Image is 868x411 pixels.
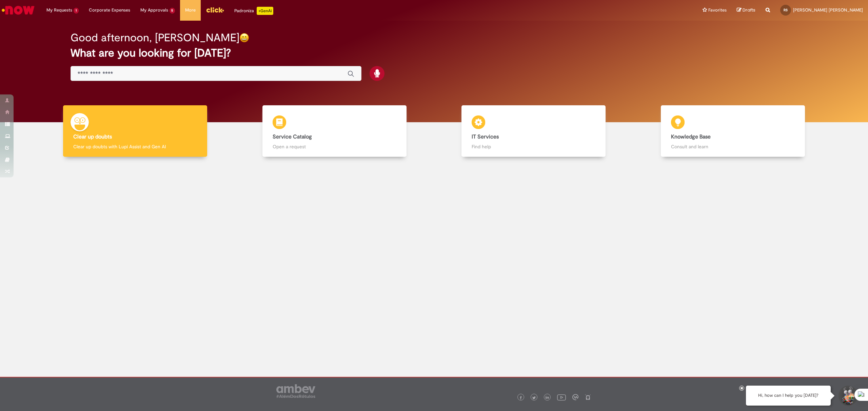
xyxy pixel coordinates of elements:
[585,394,591,400] img: logo_footer_naosei.png
[572,394,578,400] img: logo_footer_workplace.png
[708,7,727,14] span: Favorites
[71,32,239,44] h2: Good afternoon, [PERSON_NAME]
[793,7,863,13] span: [PERSON_NAME] [PERSON_NAME]
[206,5,224,15] img: click_logo_yellow_360x200.png
[434,105,633,157] a: IT Services Find help
[74,8,79,14] span: 1
[737,7,755,14] a: Drafts
[89,7,130,14] span: Corporate Expenses
[185,7,196,14] span: More
[71,47,797,59] h2: What are you looking for [DATE]?
[46,7,72,14] span: My Requests
[546,396,549,400] img: logo_footer_linkedin.png
[557,393,566,402] img: logo_footer_youtube.png
[671,143,795,150] p: Consult and learn
[140,7,168,14] span: My Approvals
[239,33,249,43] img: happy-face.png
[235,105,434,157] a: Service Catalog Open a request
[1,3,36,17] img: ServiceNow
[73,143,197,150] p: Clear up doubts with Lupi Assist and Gen AI
[472,143,595,150] p: Find help
[746,386,831,406] div: Hi, how can I help you [DATE]?
[472,133,499,140] b: IT Services
[276,384,315,398] img: logo_footer_ambev_rotulo_gray.png
[671,133,711,140] b: Knowledge Base
[633,105,833,157] a: Knowledge Base Consult and learn
[519,396,522,399] img: logo_footer_facebook.png
[743,7,755,13] span: Drafts
[36,105,235,157] a: Clear up doubts Clear up doubts with Lupi Assist and Gen AI
[234,7,273,15] div: Padroniza
[784,8,788,12] span: RS
[837,386,858,406] button: Start Support Conversation
[532,396,536,399] img: logo_footer_twitter.png
[170,8,175,14] span: 5
[73,133,112,140] b: Clear up doubts
[273,143,396,150] p: Open a request
[257,7,273,15] p: +GenAi
[273,133,312,140] b: Service Catalog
